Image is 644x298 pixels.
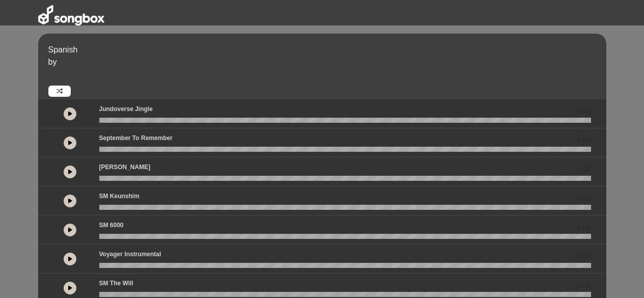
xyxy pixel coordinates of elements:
[38,5,104,25] img: songbox-logo-white.png
[577,222,591,233] span: 0.00
[99,279,133,288] p: SM The Will
[48,44,604,56] p: Spanish
[577,251,591,262] span: 0.00
[577,106,591,117] span: 0.00
[99,192,139,201] p: SM Keunshim
[99,162,151,172] p: [PERSON_NAME]
[99,250,161,259] p: Voyager Instrumental
[99,104,153,114] p: Jundoverse Jingle
[577,193,591,204] span: 0.00
[577,280,591,291] span: 0.00
[99,133,173,143] p: September to Remember
[577,135,591,146] span: 0.00
[577,164,591,175] span: 0.00
[48,58,57,66] span: by
[99,221,124,230] p: SM 6000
